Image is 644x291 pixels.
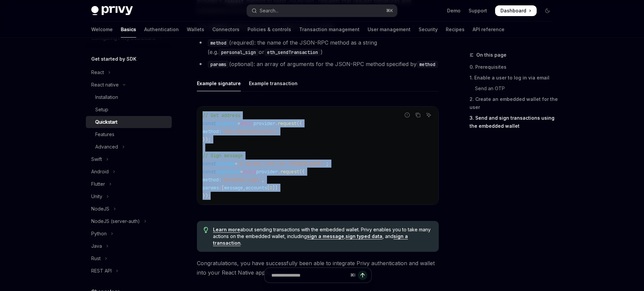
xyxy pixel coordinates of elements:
[86,265,172,277] button: Toggle REST API section
[326,161,329,167] span: ;
[86,91,172,103] a: Installation
[86,252,172,265] button: Toggle Rust section
[91,192,102,200] div: Unity
[240,169,243,175] span: =
[470,83,558,94] a: Send an OTP
[203,112,240,118] span: // Get address
[419,21,438,38] a: Security
[424,111,433,119] button: Ask AI
[91,254,101,263] div: Rust
[203,120,216,126] span: const
[187,21,204,38] a: Wallets
[221,185,224,191] span: [
[91,180,105,188] div: Flutter
[203,161,216,167] span: const
[470,72,558,83] a: 1. Enable a user to log in via email
[278,169,280,175] span: .
[247,5,397,17] button: Open search
[542,5,553,16] button: Toggle dark mode
[144,21,179,38] a: Authentication
[224,185,243,191] span: message
[86,79,172,91] button: Toggle React native section
[197,38,439,57] li: (required): the name of the JSON-RPC method as a string (e.g. or )
[91,155,102,163] div: Swift
[95,106,108,114] div: Setup
[447,7,461,14] a: Demo
[260,7,278,15] div: Search...
[246,185,267,191] span: accounts
[272,185,278,191] span: ]]
[218,49,259,56] code: personal_sign
[237,161,326,167] span: 'I hereby vote for [PERSON_NAME]'
[91,81,119,89] div: React native
[495,5,537,16] a: Dashboard
[470,62,558,72] a: 0. Prerequisites
[86,240,172,252] button: Toggle Java section
[297,120,302,126] span: ({
[91,6,133,15] img: dark logo
[204,227,208,233] svg: Tip
[213,226,432,246] span: about sending transactions with the embedded wallet. Privy enables you to take many actions on th...
[203,193,211,199] span: });
[278,120,297,126] span: request
[307,233,344,239] a: sign a message
[299,169,305,175] span: ({
[203,185,221,191] span: params:
[86,116,172,128] a: Quickstart
[417,61,438,68] code: method
[212,21,239,38] a: Connectors
[91,267,112,275] div: REST API
[208,61,229,68] code: params
[197,59,439,69] li: (optional): an array of arguments for the JSON-RPC method specified by
[414,111,422,119] button: Copy the contents from the code block
[221,128,278,134] span: 'eth_requestAccounts'
[240,120,254,126] span: await
[86,141,172,153] button: Toggle Advanced section
[256,169,278,175] span: provider
[271,268,347,283] input: Ask a question...
[264,49,321,56] code: eth_sendTransaction
[86,153,172,165] button: Toggle Swift section
[95,93,118,101] div: Installation
[86,128,172,140] a: Features
[358,271,367,280] button: Send message
[216,120,237,126] span: accounts
[95,143,118,151] div: Advanced
[197,75,241,91] div: Example signature
[243,185,246,191] span: ,
[91,230,107,238] div: Python
[368,21,411,38] a: User management
[86,203,172,215] button: Toggle NodeJS section
[121,21,136,38] a: Basics
[91,68,104,76] div: React
[86,178,172,190] button: Toggle Flutter section
[235,161,237,167] span: =
[216,161,235,167] span: message
[203,153,243,159] span: // Sign message
[216,169,240,175] span: signature
[469,7,487,14] a: Support
[91,242,102,250] div: Java
[91,21,113,38] a: Welcome
[95,118,117,126] div: Quickstart
[248,21,291,38] a: Policies & controls
[280,169,299,175] span: request
[91,217,140,225] div: NodeJS (server-auth)
[86,215,172,227] button: Toggle NodeJS (server-auth) section
[262,177,264,183] span: ,
[270,185,272,191] span: 0
[243,169,256,175] span: await
[476,51,506,59] span: On this page
[403,111,412,119] button: Report incorrect code
[470,94,558,113] a: 2. Create an embedded wallet for the user
[197,258,439,277] span: Congratulations, you have successfully been able to integrate Privy authentication and wallet int...
[86,66,172,78] button: Toggle React section
[275,120,278,126] span: .
[86,104,172,116] a: Setup
[386,8,393,13] span: ⌘ K
[267,185,270,191] span: [
[254,120,275,126] span: provider
[91,55,137,63] h5: Get started by SDK
[203,169,216,175] span: const
[86,228,172,240] button: Toggle Python section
